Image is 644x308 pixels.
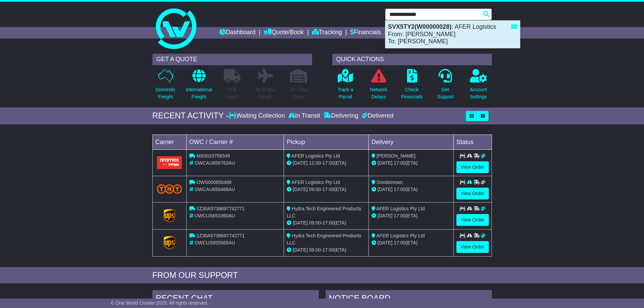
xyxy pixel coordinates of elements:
div: - (ETA) [287,186,366,193]
span: 17:00 [394,187,406,192]
div: In Transit [287,112,322,120]
a: View Order [456,161,489,173]
span: 12:00 [309,160,321,166]
span: AFER Logistics Pty Ltd [376,233,425,238]
a: GetSupport [436,69,454,104]
a: InternationalFreight [186,69,212,104]
span: Hydra Tech Engineered Products LLC [287,206,361,218]
div: Delivered [360,112,393,120]
p: Air / Sea Depot [290,86,308,100]
span: OWS000656468 [196,180,232,185]
img: TNT_Domestic.png [157,184,182,193]
td: Carrier [152,135,186,149]
a: NetworkDelays [369,69,387,104]
span: 1Z30A5738697742771 [196,233,244,238]
td: OWC / Carrier # [186,135,284,149]
span: 17:00 [394,213,406,218]
span: [DATE] [378,187,392,192]
span: AFER Logistics Pty Ltd [291,153,340,159]
span: [DATE] [293,247,308,253]
span: 17:00 [323,247,334,253]
span: AFER Logistics Pty Ltd [291,180,340,185]
img: GetCarrierServiceLogo [164,209,175,222]
span: OWCUS653360AU [194,213,235,218]
div: FROM OUR SUPPORT [152,270,492,280]
div: (ETA) [372,239,451,246]
div: (ETA) [372,160,451,167]
span: MS0015759349 [196,153,230,159]
a: View Order [456,214,489,226]
td: Status [453,135,492,149]
p: Domestic Freight [156,86,175,100]
a: Quote/Book [264,27,304,39]
strong: SVX5TY2(W00000028) [388,23,452,30]
div: - (ETA) [287,246,366,254]
span: 09:00 [309,187,321,192]
td: Delivery [368,135,453,149]
p: Air & Sea Freight [256,86,276,100]
a: Financials [350,27,381,39]
div: Delivering [322,112,360,120]
a: Track aParcel [337,69,354,104]
span: [PERSON_NAME] [377,153,415,159]
a: AccountSettings [470,69,487,104]
span: 09:00 [309,220,321,226]
div: RECENT ACTIVITY - [152,111,229,121]
div: - (ETA) [287,219,366,227]
span: Goodstream [377,180,403,185]
div: Waiting Collection [229,112,286,120]
span: 17:00 [394,160,406,166]
a: View Order [456,241,489,253]
span: 17:00 [323,220,334,226]
span: [DATE] [293,160,308,166]
a: CheckFinancials [401,69,423,104]
span: OWCAU656468AU [194,187,235,192]
span: 1Z30A5738697742771 [196,206,244,211]
span: [DATE] [378,160,392,166]
div: GET A QUOTE [152,54,312,65]
span: OWCUS655565AU [194,240,235,245]
span: AFER Logistics Pty Ltd [376,206,425,211]
div: QUICK ACTIONS [332,54,492,65]
a: Dashboard [219,27,256,39]
p: Track a Parcel [338,86,353,100]
div: - (ETA) [287,160,366,167]
span: © One World Courier 2025. All rights reserved. [111,300,209,306]
span: 17:00 [323,160,334,166]
img: GetCarrierServiceLogo [164,236,175,250]
td: Pickup [284,135,369,149]
div: (ETA) [372,186,451,193]
p: Check Financials [401,86,423,100]
p: Full Loads [224,86,241,100]
p: International Freight [186,86,212,100]
a: DomesticFreight [155,69,175,104]
span: 17:00 [394,240,406,245]
a: View Order [456,188,489,199]
span: OWCAU656763AU [194,160,235,166]
div: (ETA) [372,212,451,219]
p: Network Delays [370,86,387,100]
span: [DATE] [378,213,392,218]
div: : AFER Logistics From: [PERSON_NAME] To: [PERSON_NAME] [385,21,520,48]
span: [DATE] [378,240,392,245]
a: Tracking [312,27,342,39]
span: 09:00 [309,247,321,253]
span: 17:00 [323,187,334,192]
p: Get Support [437,86,453,100]
p: Account Settings [470,86,487,100]
span: [DATE] [293,187,308,192]
img: Aramex.png [157,156,182,169]
span: Hydra Tech Engineered Products LLC [287,233,361,245]
span: [DATE] [293,220,308,226]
